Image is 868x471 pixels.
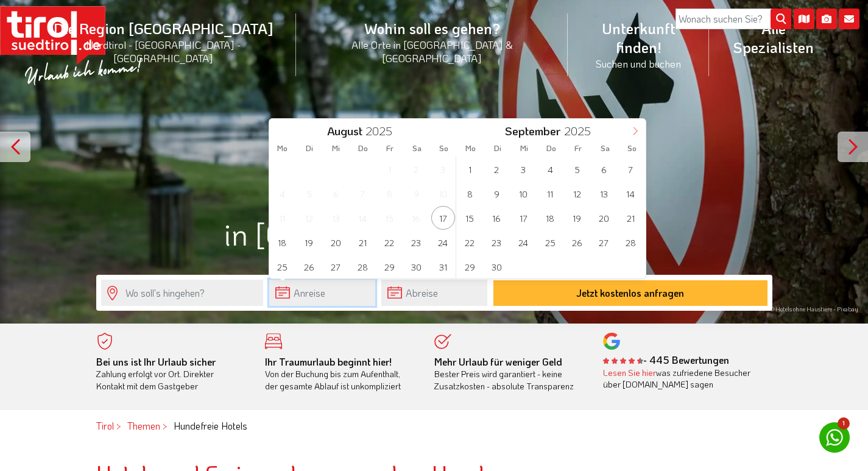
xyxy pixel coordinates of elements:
[457,144,484,152] span: Mo
[96,183,772,250] h1: Hundefreie Hotels in [GEOGRAPHIC_DATA] & Tirol
[512,157,535,181] span: September 3, 2025
[603,367,754,391] div: was zufriedene Besucher über [DOMAIN_NAME] sagen
[619,206,643,230] span: September 21, 2025
[505,126,560,137] span: September
[362,123,403,138] input: Year
[404,182,428,205] span: August 9, 2025
[351,230,375,254] span: August 21, 2025
[381,280,487,306] input: Abreise
[96,419,114,432] a: Tirol
[618,144,645,152] span: So
[511,144,538,152] span: Mi
[582,57,694,70] small: Suchen und buchen
[816,9,837,29] i: Fotogalerie
[327,126,362,137] span: August
[565,144,591,152] span: Fr
[351,206,375,230] span: August 14, 2025
[378,255,401,278] span: August 29, 2025
[512,206,535,230] span: September 17, 2025
[619,182,643,205] span: September 14, 2025
[297,255,321,278] span: August 26, 2025
[839,9,859,29] i: Kontakt
[538,157,562,181] span: September 4, 2025
[378,230,401,254] span: August 22, 2025
[270,255,294,278] span: August 25, 2025
[619,157,643,181] span: September 7, 2025
[592,206,616,230] span: September 20, 2025
[592,157,616,181] span: September 6, 2025
[538,182,562,205] span: September 11, 2025
[485,206,509,230] span: September 16, 2025
[378,157,401,181] span: August 1, 2025
[709,5,838,70] a: Alle Spezialisten
[431,255,455,278] span: August 31, 2025
[403,144,430,152] span: Sa
[485,255,509,278] span: September 30, 2025
[297,182,321,205] span: August 5, 2025
[458,206,482,230] span: September 15, 2025
[404,206,428,230] span: August 16, 2025
[485,182,509,205] span: September 9, 2025
[458,182,482,205] span: September 8, 2025
[431,206,455,230] span: August 17, 2025
[270,206,294,230] span: August 11, 2025
[297,206,321,230] span: August 12, 2025
[324,182,348,205] span: August 6, 2025
[485,157,509,181] span: September 2, 2025
[96,356,247,392] div: Zahlung erfolgt vor Ort. Direkter Kontakt mit dem Gastgeber
[376,144,403,152] span: Fr
[127,419,160,432] a: Themen
[296,144,323,152] span: Di
[431,230,455,254] span: August 24, 2025
[378,206,401,230] span: August 15, 2025
[434,355,562,368] b: Mehr Urlaub für weniger Geld
[270,230,294,254] span: August 18, 2025
[323,144,350,152] span: Mi
[592,182,616,205] span: September 13, 2025
[592,230,616,254] span: September 27, 2025
[538,230,562,254] span: September 25, 2025
[819,422,850,453] a: 1
[794,9,814,29] i: Karte öffnen
[296,5,568,78] a: Wohin soll es gehen?Alle Orte in [GEOGRAPHIC_DATA] & [GEOGRAPHIC_DATA]
[265,356,416,392] div: Von der Buchung bis zum Aufenthalt, der gesamte Ablauf ist unkompliziert
[591,144,618,152] span: Sa
[565,206,589,230] span: September 19, 2025
[568,5,709,83] a: Unterkunft finden!Suchen und buchen
[538,206,562,230] span: September 18, 2025
[269,280,375,306] input: Anreise
[676,9,791,29] input: Wonach suchen Sie?
[603,367,656,378] a: Lesen Sie hier
[493,280,767,306] button: Jetzt kostenlos anfragen
[404,157,428,181] span: August 2, 2025
[458,230,482,254] span: September 22, 2025
[404,230,428,254] span: August 23, 2025
[351,255,375,278] span: August 28, 2025
[430,144,457,152] span: So
[404,255,428,278] span: August 30, 2025
[45,38,281,65] small: Nordtirol - [GEOGRAPHIC_DATA] - [GEOGRAPHIC_DATA]
[431,157,455,181] span: August 3, 2025
[431,182,455,205] span: August 10, 2025
[565,157,589,181] span: September 5, 2025
[101,280,263,306] input: Wo soll's hingehen?
[351,182,375,205] span: August 7, 2025
[838,417,850,430] span: 1
[434,356,585,392] div: Bester Preis wird garantiert - keine Zusatzkosten - absolute Transparenz
[619,230,643,254] span: September 28, 2025
[485,230,509,254] span: September 23, 2025
[538,144,565,152] span: Do
[603,353,729,366] b: - 445 Bewertungen
[378,182,401,205] span: August 8, 2025
[560,123,601,138] input: Year
[512,182,535,205] span: September 10, 2025
[30,5,296,78] a: Die Region [GEOGRAPHIC_DATA]Nordtirol - [GEOGRAPHIC_DATA] - [GEOGRAPHIC_DATA]
[324,206,348,230] span: August 13, 2025
[350,144,376,152] span: Do
[270,182,294,205] span: August 4, 2025
[512,230,535,254] span: September 24, 2025
[311,38,553,65] small: Alle Orte in [GEOGRAPHIC_DATA] & [GEOGRAPHIC_DATA]
[297,230,321,254] span: August 19, 2025
[174,419,247,432] em: Hundefreie Hotels
[269,144,296,152] span: Mo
